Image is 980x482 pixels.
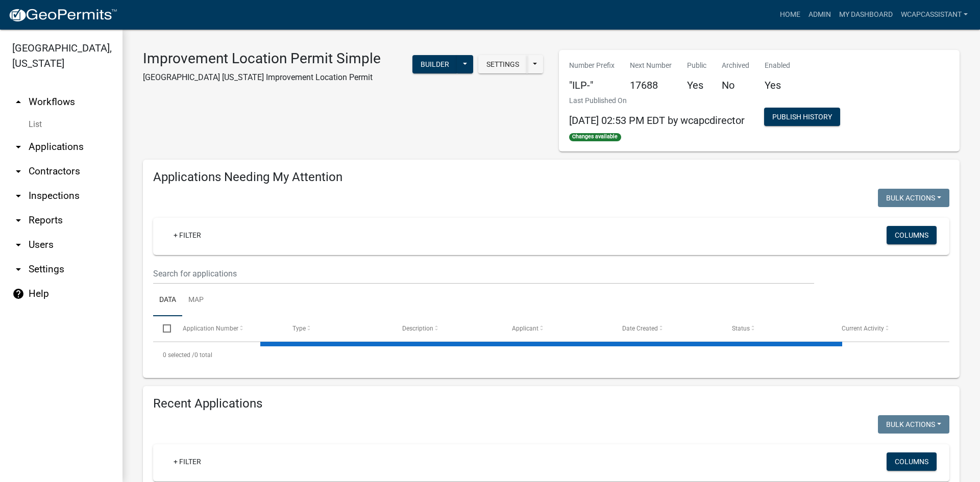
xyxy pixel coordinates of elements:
[878,189,949,207] button: Bulk Actions
[143,71,381,84] p: [GEOGRAPHIC_DATA] [US_STATE] Improvement Location Permit
[393,316,502,341] datatable-header-cell: Description
[12,190,24,202] i: arrow_drop_down
[283,316,393,341] datatable-header-cell: Type
[12,141,24,153] i: arrow_drop_down
[12,239,24,251] i: arrow_drop_down
[569,133,621,141] span: Changes available
[630,60,672,71] p: Next Number
[832,316,942,341] datatable-header-cell: Current Activity
[502,316,612,341] datatable-header-cell: Applicant
[153,263,814,284] input: Search for applications
[722,79,749,91] h5: No
[887,452,937,471] button: Columns
[835,5,897,24] a: My Dashboard
[878,415,949,434] button: Bulk Actions
[182,284,210,317] a: Map
[412,55,457,73] button: Builder
[153,284,182,317] a: Data
[12,214,24,226] i: arrow_drop_down
[687,79,706,91] h5: Yes
[143,50,381,67] h3: Improvement Location Permit Simple
[153,170,949,185] h4: Applications Needing My Attention
[478,55,527,73] button: Settings
[569,114,745,126] span: [DATE] 02:53 PM EDT by wcapcdirector
[732,325,750,332] span: Status
[842,325,884,332] span: Current Activity
[776,5,804,24] a: Home
[153,342,949,368] div: 0 total
[163,351,194,359] span: 0 selected /
[12,96,24,108] i: arrow_drop_up
[402,325,433,332] span: Description
[153,396,949,411] h4: Recent Applications
[569,95,745,106] p: Last Published On
[153,316,173,341] datatable-header-cell: Select
[512,325,538,332] span: Applicant
[569,60,615,71] p: Number Prefix
[622,325,658,332] span: Date Created
[183,325,238,332] span: Application Number
[764,108,840,126] button: Publish History
[165,226,209,244] a: + Filter
[722,316,832,341] datatable-header-cell: Status
[897,5,972,24] a: wcapcassistant
[804,5,835,24] a: Admin
[687,60,706,71] p: Public
[765,79,790,91] h5: Yes
[630,79,672,91] h5: 17688
[173,316,282,341] datatable-header-cell: Application Number
[292,325,306,332] span: Type
[612,316,722,341] datatable-header-cell: Date Created
[722,60,749,71] p: Archived
[887,226,937,244] button: Columns
[165,452,209,471] a: + Filter
[569,79,615,91] h5: "ILP-"
[12,288,24,300] i: help
[765,60,790,71] p: Enabled
[764,114,840,122] wm-modal-confirm: Workflow Publish History
[12,165,24,177] i: arrow_drop_down
[12,263,24,275] i: arrow_drop_down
